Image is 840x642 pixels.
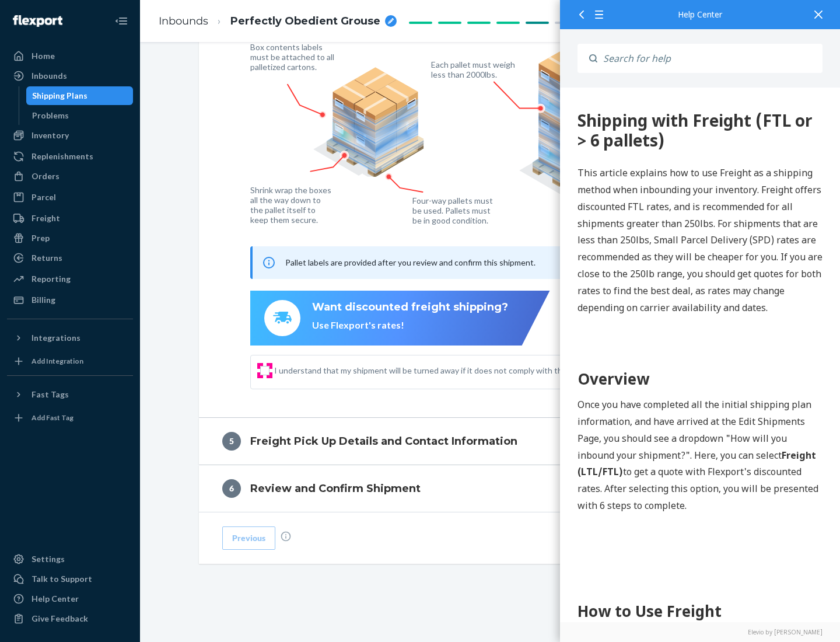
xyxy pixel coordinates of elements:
a: Elevio by [PERSON_NAME] [577,628,822,636]
div: Add Fast Tag [32,413,73,423]
span: Pallet labels are provided after you review and confirm this shipment. [285,257,535,267]
a: Inbounds [159,15,208,27]
a: Add Fast Tag [7,409,133,427]
figcaption: Four-way pallets must be used. Pallets must be in good condition. [412,196,494,225]
a: Home [7,47,133,65]
div: Reporting [32,273,71,285]
a: Orders [7,167,133,186]
div: Billing [32,294,55,306]
a: Settings [7,550,133,568]
div: Integrations [32,332,80,344]
div: Want discounted freight shipping? [312,300,508,315]
div: Use Flexport's rates! [312,319,508,332]
h2: Step 1: Boxes and Labels [17,547,262,568]
button: 6Review and Confirm Shipment [199,465,782,512]
div: Help Center [32,593,79,605]
a: Returns [7,249,133,267]
input: I understand that my shipment will be turned away if it does not comply with the above guidelines. [260,366,269,375]
button: Fast Tags [7,385,133,404]
div: Add Integration [32,356,83,366]
img: Flexport logo [13,15,62,27]
ol: breadcrumbs [149,4,406,39]
a: Billing [7,291,133,309]
a: Help Center [7,589,133,608]
a: Inbounds [7,67,133,85]
a: Prep [7,229,133,247]
a: Freight [7,209,133,228]
div: Problems [32,110,69,121]
div: Prep [32,232,50,244]
figcaption: Shrink wrap the boxes all the way down to the pallet itself to keep them secure. [250,185,334,225]
span: I understand that my shipment will be turned away if it does not comply with the above guidelines. [274,365,721,376]
a: Reporting [7,270,133,288]
a: Shipping Plans [26,86,134,105]
div: Home [32,50,55,62]
span: Perfectly Obedient Grouse [230,14,380,29]
div: Replenishments [32,151,93,162]
figcaption: Box contents labels must be attached to all palletized cartons. [250,42,337,72]
button: Previous [222,526,275,550]
p: Once you have completed all the initial shipping plan information, and have arrived at the Edit S... [17,309,262,427]
div: Talk to Support [32,573,92,585]
a: Parcel [7,188,133,207]
div: Orders [32,170,60,182]
button: 5Freight Pick Up Details and Contact Information [199,418,782,465]
div: Help Center [577,11,822,19]
a: Problems [26,106,134,125]
button: Give Feedback [7,609,133,628]
div: Freight [32,212,60,224]
a: Replenishments [7,147,133,166]
div: 6 [222,479,241,498]
input: Search [597,44,822,73]
div: 360 Shipping with Freight (FTL or > 6 pallets) [17,23,262,62]
div: Shipping Plans [32,90,87,102]
button: Close Navigation [110,9,133,33]
div: 5 [222,432,241,451]
div: Parcel [32,191,56,203]
div: Inventory [32,130,69,141]
h1: Overview [17,280,262,303]
div: Settings [32,553,65,565]
div: Fast Tags [32,389,69,400]
p: This article explains how to use Freight as a shipping method when inbounding your inventory. Fre... [17,77,262,228]
h4: Freight Pick Up Details and Contact Information [250,434,517,449]
a: Inventory [7,126,133,145]
h1: How to Use Freight [17,512,262,535]
div: Returns [32,252,62,264]
figcaption: Each pallet must weigh less than 2000lbs. [431,60,518,79]
a: Talk to Support [7,570,133,588]
div: Inbounds [32,70,67,82]
div: Give Feedback [32,613,88,624]
a: Add Integration [7,352,133,371]
button: Integrations [7,329,133,347]
h4: Review and Confirm Shipment [250,481,421,496]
